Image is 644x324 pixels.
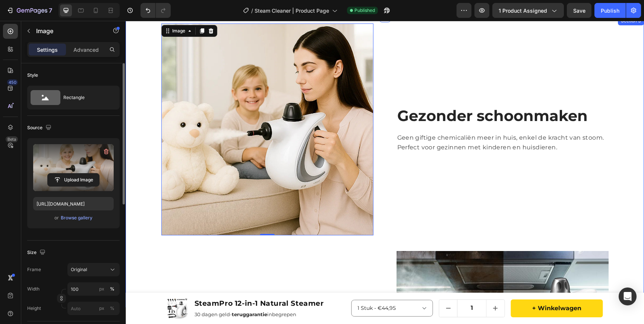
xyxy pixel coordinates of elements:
span: Published [354,7,375,14]
div: % [110,286,114,292]
p: 7 [49,6,52,15]
button: decrement [314,279,332,296]
button: Publish [594,3,626,18]
span: or [54,213,59,222]
label: Height [27,305,41,312]
p: Advanced [73,46,99,54]
button: 7 [3,3,56,18]
span: Original [71,266,87,273]
button: Browse gallery [60,214,93,222]
div: px [99,305,104,312]
div: + winkelwagen [407,284,456,292]
span: 1 product assigned [499,7,547,15]
p: Geen giftige chemicaliën meer in huis, enkel de kracht van stoom. Perfect voor gezinnen met kinde... [272,112,482,131]
div: Beta [6,136,18,142]
button: 1 product assigned [492,3,564,18]
div: Browse gallery [61,215,92,221]
div: Rectangle [63,89,109,106]
div: Undo/Redo [141,3,171,18]
div: Source [27,123,53,133]
div: Publish [601,7,619,15]
div: % [110,305,114,312]
button: % [97,304,106,313]
span: / [251,7,253,15]
input: quantity [332,279,361,296]
h2: Gezonder schoonmaken [271,85,483,105]
p: Settings [37,46,58,54]
button: px [108,285,117,293]
button: Original [67,263,120,276]
button: px [108,304,117,313]
h1: SteamPro 12-in-1 Natural Steamer [68,277,199,288]
span: Steam Cleaner | Product Page [255,7,329,15]
div: Open Intercom Messenger [619,288,637,305]
button: + winkelwagen [385,279,477,297]
label: Frame [27,266,41,273]
input: https://example.com/image.jpg [33,197,114,210]
iframe: Design area [126,21,644,324]
span: Save [573,7,585,14]
p: Image [36,26,100,35]
button: increment [361,279,379,296]
input: px% [67,282,120,296]
input: px% [67,302,120,315]
button: Save [567,3,591,18]
label: Width [27,286,40,292]
div: px [99,286,104,292]
div: 450 [7,79,18,85]
button: % [97,285,106,293]
p: 30 dagen geld- inbegrepen [69,290,198,297]
div: Style [27,72,38,79]
div: Size [27,248,47,258]
strong: teruggarantie [106,290,142,296]
button: Upload Image [47,173,100,187]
